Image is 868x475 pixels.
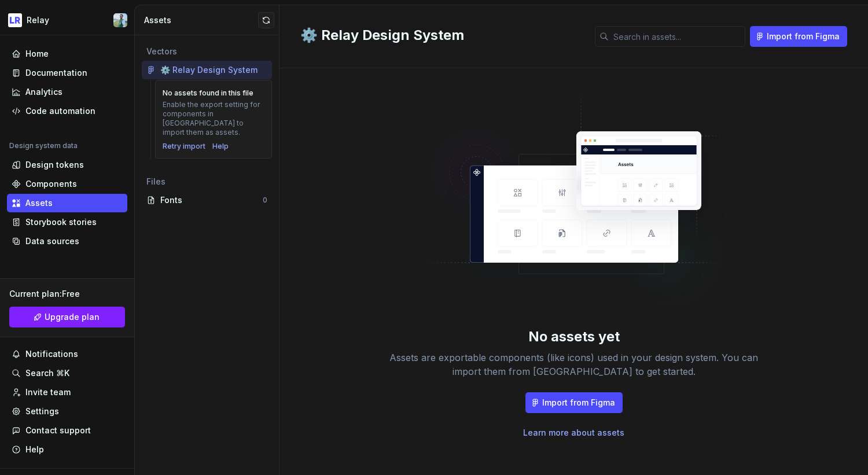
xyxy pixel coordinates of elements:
[7,156,127,174] a: Design tokens
[7,194,127,212] a: Assets
[27,14,49,26] div: Relay
[7,421,127,440] button: Contact support
[542,397,615,408] span: Import from Figma
[7,102,127,120] a: Code automation
[7,364,127,382] button: Search ⌘K
[45,311,100,323] span: Upgrade plan
[263,196,267,205] div: 0
[609,26,745,47] input: Search in assets...
[146,176,267,187] div: Files
[9,288,125,300] div: Current plan : Free
[113,13,127,27] img: Ajay Pawriya
[212,142,229,151] a: Help
[25,105,95,117] div: Code automation
[528,327,620,346] div: No assets yet
[7,402,127,421] a: Settings
[163,89,253,98] div: No assets found in this file
[25,67,87,79] div: Documentation
[525,392,623,413] button: Import from Figma
[7,175,127,193] a: Components
[7,345,127,363] button: Notifications
[25,367,69,379] div: Search ⌘K
[8,13,22,27] img: ec0a70f8-a500-4038-bfd6-c291ef661edd.png
[142,61,272,79] a: ⚙️ Relay Design System
[25,406,59,417] div: Settings
[25,348,78,360] div: Notifications
[25,48,49,60] div: Home
[7,232,127,251] a: Data sources
[300,26,581,45] h2: ⚙️ Relay Design System
[9,141,78,150] div: Design system data
[9,307,125,327] a: Upgrade plan
[7,383,127,402] a: Invite team
[144,14,258,26] div: Assets
[146,46,267,57] div: Vectors
[7,83,127,101] a: Analytics
[25,197,53,209] div: Assets
[25,159,84,171] div: Design tokens
[142,191,272,209] a: Fonts0
[25,178,77,190] div: Components
[389,351,759,378] div: Assets are exportable components (like icons) used in your design system. You can import them fro...
[163,100,264,137] div: Enable the export setting for components in [GEOGRAPHIC_DATA] to import them as assets.
[2,8,132,32] button: RelayAjay Pawriya
[7,213,127,231] a: Storybook stories
[7,45,127,63] a: Home
[750,26,847,47] button: Import from Figma
[163,142,205,151] button: Retry import
[7,440,127,459] button: Help
[25,444,44,455] div: Help
[767,31,840,42] span: Import from Figma
[25,216,97,228] div: Storybook stories
[25,86,62,98] div: Analytics
[160,64,258,76] div: ⚙️ Relay Design System
[25,386,71,398] div: Invite team
[523,427,624,439] a: Learn more about assets
[7,64,127,82] a: Documentation
[160,194,263,206] div: Fonts
[25,235,79,247] div: Data sources
[25,425,91,436] div: Contact support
